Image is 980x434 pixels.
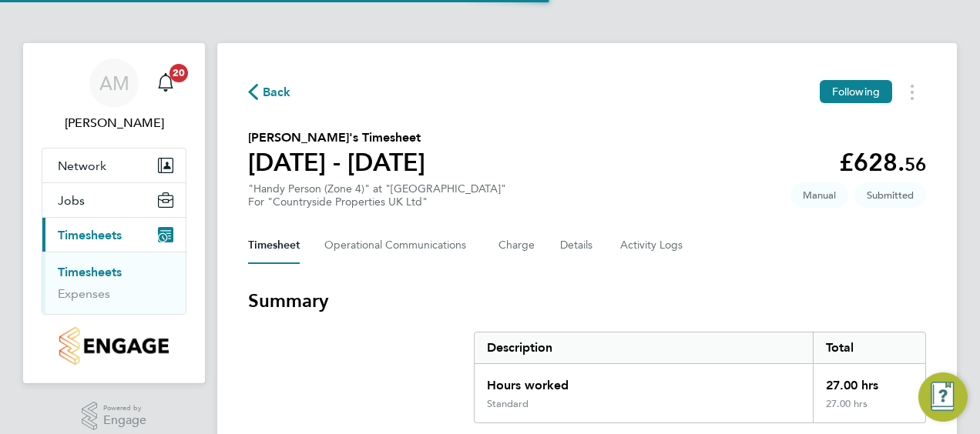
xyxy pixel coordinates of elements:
div: "Handy Person (Zone 4)" at "[GEOGRAPHIC_DATA]" [248,182,506,209]
div: Total [813,332,925,363]
a: AM[PERSON_NAME] [42,58,186,132]
button: Timesheet [248,227,300,264]
a: Powered byEngage [82,402,147,431]
div: Hours worked [475,364,813,398]
span: AM [99,73,129,93]
div: 27.00 hrs [813,364,925,398]
button: Jobs [42,183,186,217]
span: Alex Moss [42,114,186,132]
span: Jobs [58,193,85,208]
nav: Main navigation [23,43,205,383]
span: Back [263,83,291,102]
div: Summary [474,332,926,423]
span: This timesheet is Submitted. [854,182,926,208]
button: Back [248,82,291,102]
span: 20 [169,64,188,82]
button: Timesheets [42,218,186,252]
span: Following [832,85,880,98]
h1: [DATE] - [DATE] [248,147,425,178]
span: This timesheet was manually created. [790,182,848,208]
span: 56 [904,153,926,175]
div: For "Countryside Properties UK Ltd" [248,195,506,209]
button: Operational Communications [324,227,474,264]
button: Timesheets Menu [898,80,926,104]
span: Network [58,159,106,173]
div: Description [475,332,813,363]
div: Standard [487,398,529,410]
span: Timesheets [58,228,122,242]
button: Charge [498,227,535,264]
button: Network [42,149,186,182]
img: countryside-properties-logo-retina.png [59,327,168,365]
a: Expenses [58,286,110,301]
button: Engage Resource Center [918,372,968,422]
a: Timesheets [58,265,122,279]
h3: Summary [248,289,926,313]
app-decimal: £628. [839,148,926,177]
a: 20 [150,58,181,108]
span: Engage [103,414,146,427]
button: Details [560,227,596,264]
button: Following [820,80,892,103]
a: Go to home page [42,327,186,365]
h2: [PERSON_NAME]'s Timesheet [248,129,425,147]
button: Activity Logs [620,227,685,264]
div: 27.00 hrs [813,398,925,422]
div: Timesheets [42,252,186,314]
span: Powered by [103,402,146,415]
